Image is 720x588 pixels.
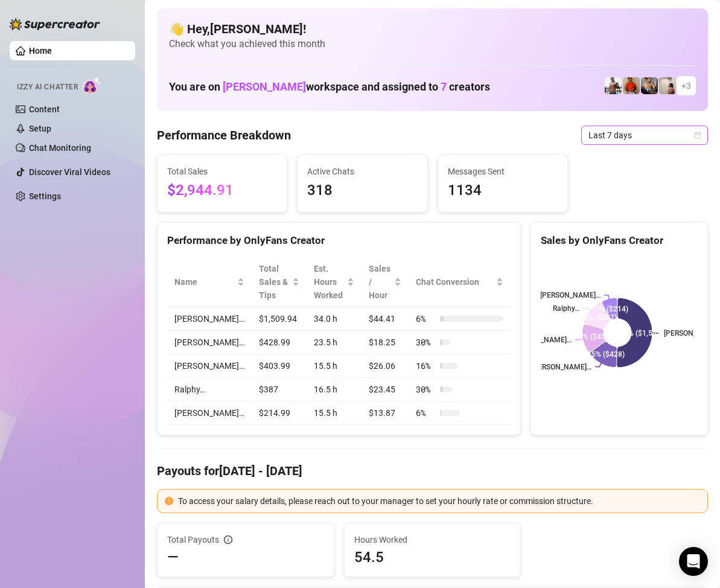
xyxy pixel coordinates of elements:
td: $403.99 [252,354,307,378]
td: $23.45 [362,378,409,401]
td: $214.99 [252,401,307,425]
span: 30 % [416,383,435,396]
span: 16 % [416,359,435,372]
span: $2,944.91 [167,179,277,202]
a: Content [29,104,60,114]
span: 30 % [416,336,435,349]
span: Izzy AI Chatter [17,81,78,93]
h1: You are on workspace and assigned to creators [169,80,490,94]
span: Chat Conversion [416,275,494,289]
th: Total Sales & Tips [252,257,307,307]
span: 318 [307,179,417,202]
span: Total Payouts [167,533,219,546]
img: George [641,77,658,94]
span: 7 [441,80,447,93]
a: Setup [29,124,51,133]
span: Check what you achieved this month [169,37,696,51]
span: 54.5 [354,548,511,567]
h4: 👋 Hey, [PERSON_NAME] ! [169,21,696,37]
h4: Performance Breakdown [157,127,291,144]
img: JUSTIN [605,77,622,94]
td: $428.99 [252,331,307,354]
td: $44.41 [362,307,409,331]
td: 34.0 h [307,307,362,331]
span: 6 % [416,312,435,325]
th: Name [167,257,252,307]
text: [PERSON_NAME]… [511,336,572,344]
img: Ralphy [659,77,676,94]
div: Est. Hours Worked [314,262,345,302]
td: 16.5 h [307,378,362,401]
span: Total Sales & Tips [259,262,290,302]
text: Ralphy… [553,304,579,313]
img: logo-BBDzfeDw.svg [10,18,100,30]
span: 6 % [416,406,435,420]
td: Ralphy… [167,378,252,401]
span: Messages Sent [448,165,558,178]
th: Sales / Hour [362,257,409,307]
div: Open Intercom Messenger [679,547,708,576]
span: — [167,548,179,567]
td: 15.5 h [307,354,362,378]
td: [PERSON_NAME]… [167,307,252,331]
span: Sales / Hour [369,262,392,302]
td: $13.87 [362,401,409,425]
span: Name [174,275,235,289]
span: Hours Worked [354,533,511,546]
td: $387 [252,378,307,401]
img: AI Chatter [83,77,101,94]
span: info-circle [224,535,232,544]
td: [PERSON_NAME]… [167,331,252,354]
a: Discover Viral Videos [29,167,110,177]
div: Sales by OnlyFans Creator [541,232,698,249]
div: Performance by OnlyFans Creator [167,232,511,249]
span: exclamation-circle [165,497,173,505]
a: Chat Monitoring [29,143,91,153]
span: [PERSON_NAME] [223,80,306,93]
td: [PERSON_NAME]… [167,354,252,378]
text: [PERSON_NAME]… [531,363,591,371]
span: Last 7 days [588,126,701,144]
th: Chat Conversion [409,257,511,307]
td: [PERSON_NAME]… [167,401,252,425]
td: 15.5 h [307,401,362,425]
span: 1134 [448,179,558,202]
td: $18.25 [362,331,409,354]
span: calendar [694,132,701,139]
div: To access your salary details, please reach out to your manager to set your hourly rate or commis... [178,494,700,508]
td: $1,509.94 [252,307,307,331]
text: [PERSON_NAME]… [540,291,601,299]
a: Settings [29,191,61,201]
span: Active Chats [307,165,417,178]
span: Total Sales [167,165,277,178]
h4: Payouts for [DATE] - [DATE] [157,462,708,479]
a: Home [29,46,52,56]
span: + 3 [681,79,691,92]
td: $26.06 [362,354,409,378]
td: 23.5 h [307,331,362,354]
img: Justin [623,77,640,94]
